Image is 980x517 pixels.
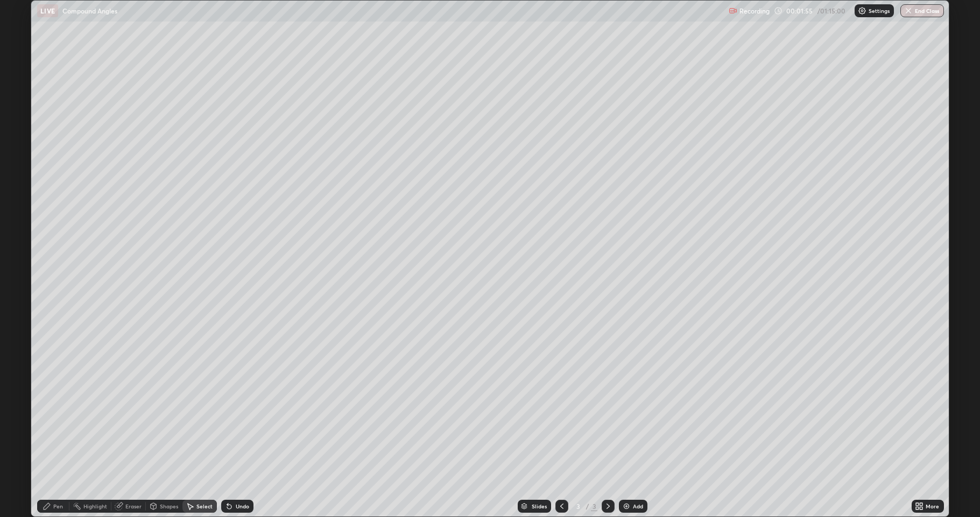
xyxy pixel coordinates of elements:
button: End Class [900,4,944,17]
div: 3 [573,503,583,509]
img: recording.375f2c34.svg [729,6,737,15]
div: Slides [532,504,547,509]
img: end-class-cross [904,6,913,15]
img: class-settings-icons [858,6,866,15]
div: Eraser [125,504,142,509]
div: Add [633,504,643,509]
p: Compound Angles [62,6,117,15]
div: Highlight [83,504,107,509]
img: add-slide-button [622,502,631,511]
div: / [586,503,589,509]
div: 3 [591,501,597,511]
div: Undo [236,504,249,509]
div: Shapes [160,504,178,509]
p: Recording [739,7,770,15]
p: Settings [869,8,890,13]
div: Select [196,504,213,509]
div: More [926,504,939,509]
p: LIVE [40,6,55,15]
div: Pen [53,504,63,509]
